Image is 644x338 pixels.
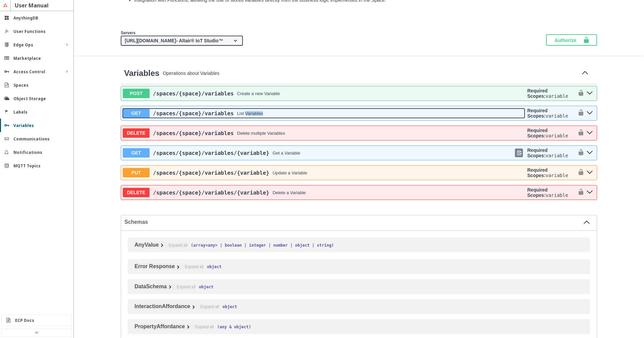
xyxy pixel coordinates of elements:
button: DataSchema [135,283,175,290]
b: Required Scopes: [527,128,548,138]
button: get ​/spaces​/{space}​/variables [584,109,595,118]
button: Expand all [183,264,204,270]
button: GET/spaces/{space}/variables/{variable}Get a Variable [123,148,513,158]
button: delete ​/spaces​/{space}​/variables [584,129,595,137]
a: /spaces/{space}/variables [153,130,234,136]
button: Expand all [175,285,196,290]
div: Delete a Variable [273,190,306,195]
div: InteractionAffordance [135,303,190,309]
button: Schemas [124,219,590,225]
span: DELETE [123,188,150,197]
a: /spaces/{space}/variables/{variable} [153,189,269,196]
button: Expand all [198,304,219,310]
b: Required Scopes: [527,88,548,99]
b: Required Scopes: [527,187,548,198]
div: AnyValue [135,242,159,248]
button: delete ​/spaces​/{space}​/variables​/{variable} [584,188,595,197]
button: DELETE/spaces/{space}/variables/{variable}Delete a Variable [123,188,525,197]
a: /spaces/{space}/variables/{variable} [153,150,269,156]
span: Servers [121,31,136,35]
button: AnyValue [135,242,167,248]
strong: (any & object) [214,325,251,329]
b: Required Scopes: [527,167,548,178]
b: Required Scopes: [527,147,548,158]
code: variable [545,93,568,99]
button: authorization button unlocked [574,88,584,99]
button: authorization button unlocked [574,128,584,138]
span: GET [123,109,150,118]
div: Create a new Variable [237,91,280,96]
code: variable [545,113,568,119]
span: POST [123,89,150,98]
span: /spaces /{space} /variables /{variable} [153,189,269,196]
button: PUT/spaces/{space}/variables/{variable}Update a Variable [123,168,525,177]
strong: object [196,285,213,289]
span: /spaces /{space} /variables [153,130,234,136]
button: authorization button unlocked [574,108,584,119]
span: GET [123,148,150,158]
span: /spaces /{space} /variables [153,110,234,117]
button: authorization button unlocked [574,167,584,178]
span: PUT [123,168,150,177]
button: Collapse operation [580,68,590,78]
button: post ​/spaces​/{space}​/variables [584,89,595,98]
button: put ​/spaces​/{space}​/variables​/{variable} [584,168,595,177]
strong: object [219,304,237,309]
code: variable [545,173,568,178]
div: PropertyAffordance [135,324,185,330]
span: /spaces /{space} /variables /{variable} [153,150,269,156]
span: DELETE [123,128,150,138]
span: Schemas [124,219,583,225]
strong: object [204,264,221,269]
button: authorization button unlocked [574,147,584,158]
div: Copy to clipboard [515,149,523,157]
button: Error Response [135,263,183,270]
button: InteractionAffordance [135,303,198,310]
button: Expand all [193,325,214,330]
button: GET/spaces/{space}/variablesList Variables [123,109,525,118]
button: POST/spaces/{space}/variablesCreate a new Variable [123,89,525,98]
span: /spaces /{space} /variables /{variable} [153,170,269,176]
span: /spaces /{space} /variables [153,90,234,97]
p: Operations about Variables [163,71,576,76]
button: authorization button unlocked [574,187,584,198]
button: get ​/spaces​/{space}​/variables​/{variable} [584,149,595,157]
a: /spaces/{space}/variables [153,90,234,97]
a: Variables [124,69,159,78]
b: Required Scopes: [527,108,548,119]
div: Update a Variable [273,170,307,175]
span: Authorize [554,37,583,43]
code: variable [545,153,568,158]
button: DELETE/spaces/{space}/variablesDelete multiple Variables [123,128,525,138]
a: /spaces/{space}/variables [153,110,234,117]
div: Get a Variable [273,151,300,156]
code: variable [545,133,568,138]
a: /spaces/{space}/variables/{variable} [153,170,269,176]
button: Expand all [167,243,187,248]
div: Error Response [135,263,175,269]
button: Authorize [546,34,597,46]
code: variable [545,193,568,198]
div: DataSchema [135,284,167,290]
strong: (array<any> | boolean | integer | number | object | string) [187,243,334,248]
div: Delete multiple Variables [237,131,285,136]
button: PropertyAffordance [135,323,193,330]
div: List Variables [237,111,263,116]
